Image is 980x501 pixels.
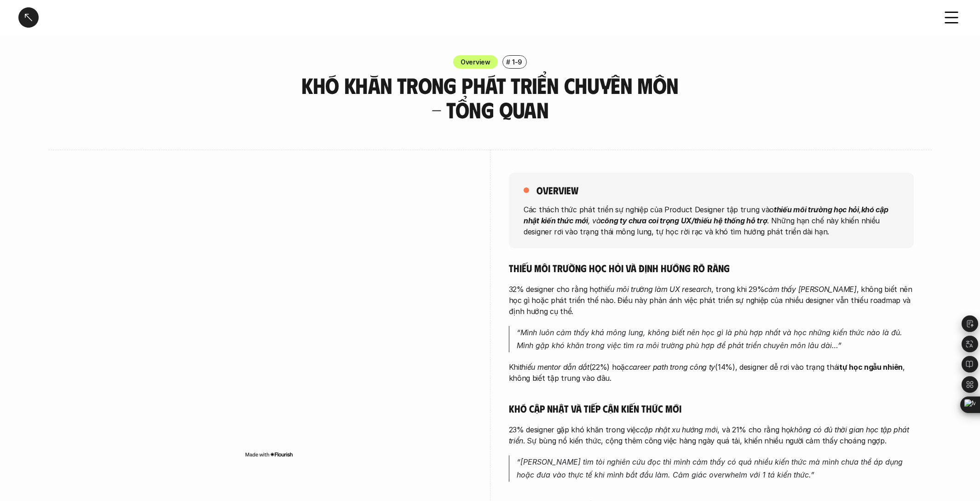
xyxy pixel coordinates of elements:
[598,285,711,294] em: thiếu môi trường làm UX research
[524,204,899,237] p: Các thách thức phát triển sự nghiệp của Product Designer tập trung vào . Những hạn chế này khiến ...
[245,451,293,458] img: Made with Flourish
[839,362,903,372] strong: tự học ngẫu nhiên
[536,184,578,197] h5: overview
[517,457,905,480] em: “[PERSON_NAME] tìm tòi nghiên cứu đọc thì mình cảm thấy có quá nhiều kiến thức mà mình chưa thể á...
[509,262,914,274] h5: Thiếu môi trường học hỏi và định hướng rõ ràng
[509,424,914,446] p: 23% designer gặp khó khăn trong việc , và 21% cho rằng họ . Sự bùng nổ kiến thức, cộng thêm công ...
[524,204,890,225] strong: khó cập nhật kiến thức mới
[600,216,767,225] strong: công ty chưa coi trọng UX/thiếu hệ thống hỗ trợ
[519,362,589,372] em: thiếu mentor dẫn dắt
[640,425,718,434] em: cập nhật xu hướng mới
[517,328,905,350] em: “Mình luôn cảm thấy khá mông lung, không biết nên học gì là phù hợp nhất và học những kiến thức n...
[67,173,472,449] iframe: Interactive or visual content
[629,362,715,372] em: career path trong công ty
[509,284,914,317] p: 32% designer cho rằng họ , trong khi 29% , không biết nên học gì hoặc phát triển thế nào. Điều nà...
[509,402,914,415] h5: Khó cập nhật và tiếp cận kiến thức mới
[294,73,686,122] h3: Khó khăn trong phát triển chuyên môn - Tổng quan
[512,57,522,67] p: 1-9
[764,285,856,294] em: cảm thấy [PERSON_NAME]
[509,361,914,384] p: Khi (22%) hoặc (14%), designer dễ rơi vào trạng thái , không biết tập trung vào đâu.
[509,425,911,445] em: không có đủ thời gian học tập phát triển
[506,58,510,65] h6: #
[774,204,859,214] strong: thiếu môi trường học hỏi
[524,204,890,225] em: , , và
[461,57,490,67] p: Overview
